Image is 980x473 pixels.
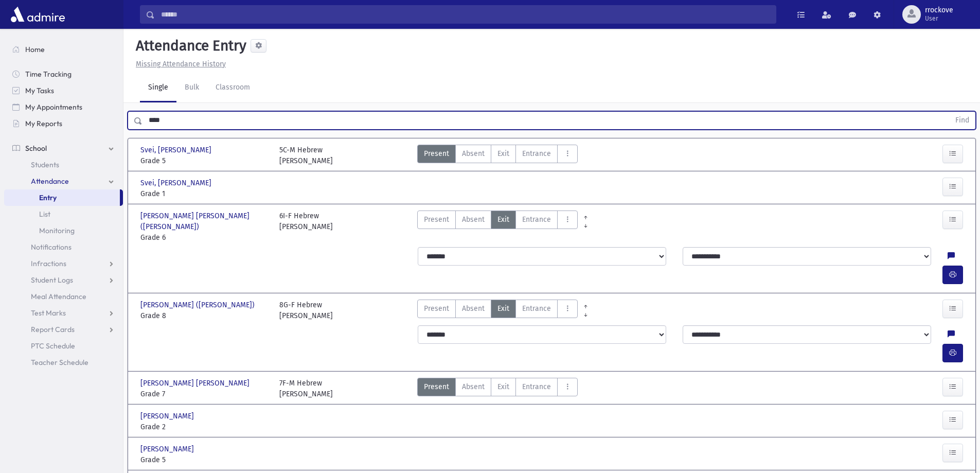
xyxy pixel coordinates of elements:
span: School [25,144,47,153]
span: My Reports [25,119,62,128]
span: Entrance [522,148,551,159]
img: AdmirePro [8,4,67,25]
span: Entrance [522,303,551,314]
span: PTC Schedule [31,341,75,351]
div: AttTypes [417,378,578,399]
a: Entry [4,189,120,206]
span: Infractions [31,259,66,268]
div: 7F-M Hebrew [PERSON_NAME] [279,378,333,399]
span: Grade 5 [140,454,269,465]
span: Teacher Schedule [31,358,88,367]
span: rrockove [925,6,953,14]
span: Time Tracking [25,69,72,79]
a: Notifications [4,239,123,255]
span: Present [424,381,449,392]
div: AttTypes [417,300,578,321]
span: Entry [39,193,57,202]
a: Missing Attendance History [132,60,226,68]
span: Student Logs [31,275,73,285]
button: Find [949,112,975,129]
span: Entrance [522,214,551,225]
span: [PERSON_NAME] [PERSON_NAME] [140,378,252,389]
span: My Appointments [25,102,82,112]
a: Teacher Schedule [4,354,123,371]
u: Missing Attendance History [136,60,226,68]
span: Grade 6 [140,232,269,243]
a: Student Logs [4,272,123,288]
span: Meal Attendance [31,292,86,301]
span: Entrance [522,381,551,392]
div: AttTypes [417,211,578,243]
a: PTC Schedule [4,338,123,354]
span: Present [424,148,449,159]
span: Svei, [PERSON_NAME] [140,145,213,155]
input: Search [155,5,776,24]
span: Exit [497,381,509,392]
span: [PERSON_NAME] [140,411,196,422]
span: Svei, [PERSON_NAME] [140,178,213,188]
a: Classroom [207,74,258,102]
a: Report Cards [4,321,123,338]
span: Absent [462,303,485,314]
a: Test Marks [4,305,123,321]
span: My Tasks [25,86,54,95]
span: Present [424,214,449,225]
a: Attendance [4,173,123,189]
div: 6I-F Hebrew [PERSON_NAME] [279,211,333,243]
span: Test Marks [31,308,66,318]
span: Exit [497,214,509,225]
span: Exit [497,148,509,159]
span: Notifications [31,242,72,252]
a: Meal Attendance [4,288,123,305]
span: Monitoring [39,226,75,235]
span: Absent [462,148,485,159]
a: List [4,206,123,222]
div: 8G-F Hebrew [PERSON_NAME] [279,300,333,321]
span: [PERSON_NAME] ([PERSON_NAME]) [140,300,257,310]
span: Home [25,45,45,54]
a: My Reports [4,115,123,132]
span: Students [31,160,59,169]
span: User [925,14,953,23]
span: List [39,209,50,219]
a: Home [4,41,123,58]
a: Single [140,74,176,102]
a: Monitoring [4,222,123,239]
a: Bulk [176,74,207,102]
span: Grade 5 [140,155,269,166]
span: Grade 2 [140,422,269,432]
a: My Appointments [4,99,123,115]
a: My Tasks [4,82,123,99]
span: Absent [462,381,485,392]
div: 5C-M Hebrew [PERSON_NAME] [279,145,333,166]
span: Exit [497,303,509,314]
span: Report Cards [31,325,75,334]
span: Present [424,303,449,314]
span: Grade 7 [140,389,269,399]
a: School [4,140,123,156]
a: Infractions [4,255,123,272]
span: Grade 8 [140,310,269,321]
div: AttTypes [417,145,578,166]
a: Students [4,156,123,173]
h5: Attendance Entry [132,37,246,55]
span: [PERSON_NAME] [PERSON_NAME] ([PERSON_NAME]) [140,211,269,232]
span: Attendance [31,177,69,186]
span: [PERSON_NAME] [140,444,196,454]
a: Time Tracking [4,66,123,82]
span: Grade 1 [140,188,269,199]
span: Absent [462,214,485,225]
